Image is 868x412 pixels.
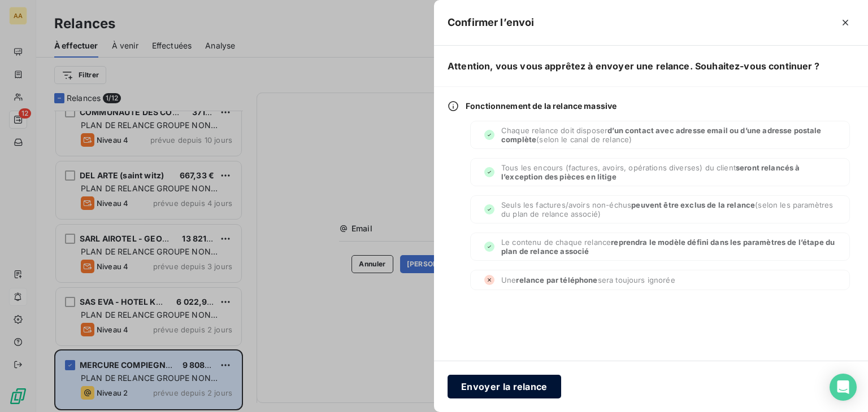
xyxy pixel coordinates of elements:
[434,46,868,86] h6: Attention, vous vous apprêtez à envoyer une relance. Souhaitez-vous continuer ?
[501,163,836,181] span: Tous les encours (factures, avoirs, opérations diverses) du client
[501,275,675,284] span: Une sera toujours ignorée
[501,126,822,144] span: d’un contact avec adresse email ou d’une adresse postale complète
[501,238,835,256] span: reprendra le modèle défini dans les paramètres de l’étape du plan de relance associé
[516,275,597,284] span: relance par téléphone
[501,163,800,181] span: seront relancés à l’exception des pièces en litige
[501,126,836,144] span: Chaque relance doit disposer (selon le canal de relance)
[501,200,836,218] span: Seuls les factures/avoirs non-échus (selon les paramètres du plan de relance associé)
[448,15,535,30] h5: Confirmer l’envoi
[501,238,836,256] span: Le contenu de chaque relance
[830,374,857,401] div: Open Intercom Messenger
[448,375,561,398] button: Envoyer la relance
[466,100,617,112] span: Fonctionnement de la relance massive
[631,200,755,209] span: peuvent être exclus de la relance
